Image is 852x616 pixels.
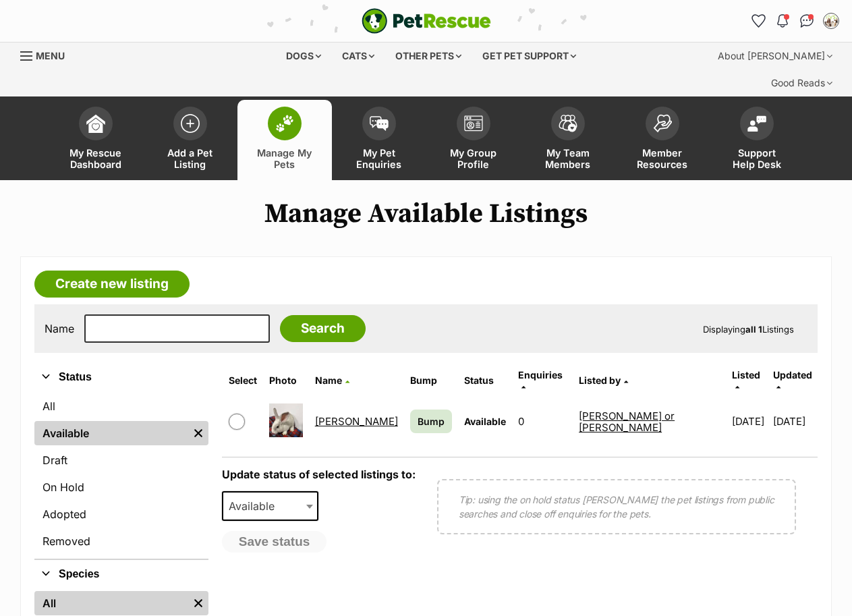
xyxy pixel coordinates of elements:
div: Dogs [277,43,331,69]
span: Updated [773,369,812,381]
a: Favourites [747,10,769,32]
th: Status [459,364,511,397]
a: My Group Profile [426,100,521,180]
a: PetRescue [362,8,491,34]
a: Manage My Pets [237,100,332,180]
span: Displaying Listings [703,324,794,335]
img: add-pet-listing-icon-0afa8454b4691262ce3f59096e99ab1cd57d4a30225e0717b998d2c9b9846f56.svg [181,114,200,133]
a: Draft [34,448,208,472]
a: My Pet Enquiries [332,100,426,180]
span: Menu [36,50,65,61]
a: Remove filter [188,591,208,615]
a: My Rescue Dashboard [49,100,143,180]
div: Cats [333,43,384,69]
a: Listed [732,369,760,391]
span: Listed [732,369,760,381]
a: Create new listing [34,271,190,298]
img: pet-enquiries-icon-7e3ad2cf08bfb03b45e93fb7055b45f3efa6380592205ae92323e6603595dc1f.svg [370,116,389,131]
button: My account [820,10,842,32]
img: chat-41dd97257d64d25036548639549fe6c8038ab92f7586957e7f3b1b290dea8141.svg [800,14,814,28]
strong: all 1 [745,324,762,335]
input: Search [280,315,366,342]
span: Member Resources [632,147,693,170]
span: My Team Members [538,147,598,170]
a: Removed [34,529,208,553]
p: Tip: using the on hold status [PERSON_NAME] the pet listings from public searches and close off e... [459,493,774,521]
a: Available [34,421,188,445]
div: About [PERSON_NAME] [708,43,842,69]
label: Update status of selected listings to: [222,468,416,481]
th: Bump [405,364,457,397]
a: My Team Members [521,100,615,180]
div: Good Reads [762,69,842,96]
a: All [34,591,188,615]
div: Other pets [386,43,471,69]
span: Add a Pet Listing [160,147,221,170]
span: Support Help Desk [727,147,787,170]
img: team-members-icon-5396bd8760b3fe7c0b43da4ab00e1e3bb1a5d9ba89233759b79545d2d3fc5d0d.svg [559,115,577,132]
span: Name [315,374,342,386]
button: Status [34,368,208,386]
th: Select [223,364,262,397]
th: Photo [264,364,308,397]
a: Updated [773,369,812,391]
img: logo-e224e6f780fb5917bec1dbf3a21bbac754714ae5b6737aabdf751b685950b380.svg [362,8,491,34]
a: Listed by [579,374,628,386]
a: Add a Pet Listing [143,100,237,180]
img: manage-my-pets-icon-02211641906a0b7f246fdf0571729dbe1e7629f14944591b6c1af311fb30b64b.svg [275,115,294,132]
a: [PERSON_NAME] [315,415,398,428]
span: Available [222,491,319,521]
a: All [34,394,208,418]
span: translation missing: en.admin.listings.index.attributes.enquiries [518,369,563,381]
a: Member Resources [615,100,710,180]
a: Bump [410,410,452,433]
button: Notifications [772,10,793,32]
span: Manage My Pets [254,147,315,170]
span: Listed by [579,374,621,386]
button: Species [34,565,208,583]
img: help-desk-icon-fdf02630f3aa405de69fd3d07c3f3aa587a6932b1a1747fa1d2bba05be0121f9.svg [747,115,766,132]
a: Conversations [796,10,818,32]
a: [PERSON_NAME] or [PERSON_NAME] [579,410,675,434]
button: Save status [222,531,327,553]
a: Remove filter [188,421,208,445]
img: member-resources-icon-8e73f808a243e03378d46382f2149f9095a855e16c252ad45f914b54edf8863c.svg [653,114,672,132]
span: Available [223,497,288,515]
a: Menu [20,43,74,67]
td: 0 [513,398,572,445]
label: Name [45,323,74,335]
span: Bump [418,414,445,428]
a: Enquiries [518,369,563,391]
img: notifications-46538b983faf8c2785f20acdc204bb7945ddae34d4c08c2a6579f10ce5e182be.svg [777,14,788,28]
span: My Pet Enquiries [349,147,409,170]
span: My Group Profile [443,147,504,170]
img: group-profile-icon-3fa3cf56718a62981997c0bc7e787c4b2cf8bcc04b72c1350f741eb67cf2f40e.svg [464,115,483,132]
span: Available [464,416,506,427]
ul: Account quick links [747,10,842,32]
td: [DATE] [727,398,772,445]
img: Tim or Narelle Walsh profile pic [824,14,838,28]
span: My Rescue Dashboard [65,147,126,170]
a: Name [315,374,349,386]
div: Status [34,391,208,559]
a: On Hold [34,475,208,499]
td: [DATE] [773,398,816,445]
a: Support Help Desk [710,100,804,180]
img: dashboard-icon-eb2f2d2d3e046f16d808141f083e7271f6b2e854fb5c12c21221c1fb7104beca.svg [86,114,105,133]
a: Adopted [34,502,208,526]
div: Get pet support [473,43,586,69]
